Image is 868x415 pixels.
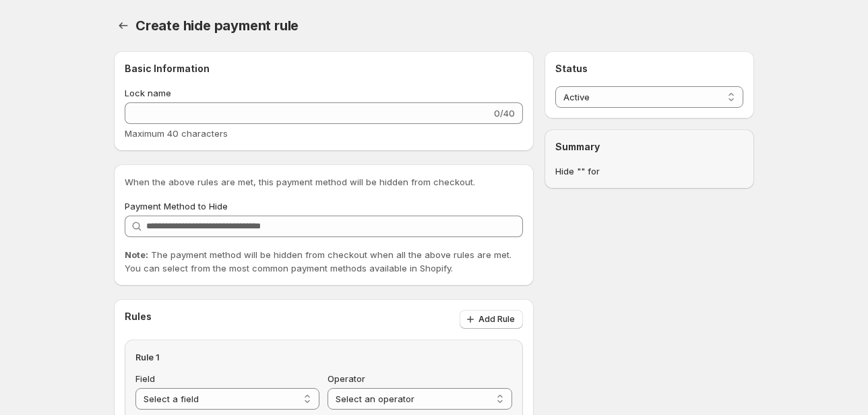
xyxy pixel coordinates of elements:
p: Hide "" for [555,164,743,178]
p: The payment method will be hidden from checkout when all the above rules are met. You can select ... [125,248,523,275]
button: Back to payment customizations [114,16,133,35]
span: Lock name [125,88,171,98]
h2: Rules [125,310,152,329]
h2: Status [555,62,743,75]
h3: Rule 1 [135,350,160,364]
span: Payment Method to Hide [125,201,228,212]
h2: Summary [555,140,743,154]
span: Create hide payment rule [135,18,299,34]
p: When the above rules are met, this payment method will be hidden from checkout. [125,175,523,189]
strong: Note: [125,249,148,260]
span: Add Rule [478,314,515,325]
span: Maximum 40 characters [125,128,228,139]
h2: Basic Information [125,62,523,75]
span: Operator [328,373,365,384]
button: Add Rule [460,310,523,329]
span: Field [135,373,155,384]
